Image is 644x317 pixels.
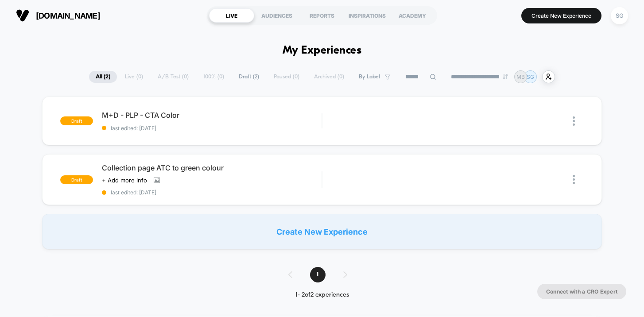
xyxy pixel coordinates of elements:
img: end [503,74,508,79]
div: 1 - 2 of 2 experiences [279,291,365,299]
span: last edited: [DATE] [102,125,322,131]
span: All ( 2 ) [89,71,117,83]
span: M+D - PLP - CTA Color [102,111,322,120]
p: SG [527,73,534,80]
div: REPORTS [299,8,345,23]
button: Create New Experience [521,8,601,23]
div: ACADEMY [390,8,435,23]
div: AUDIENCES [254,8,299,23]
span: Collection page ATC to green colour [102,163,322,172]
span: 1 [310,267,326,282]
img: Visually logo [16,9,29,22]
button: Connect with a CRO Expert [537,284,626,299]
button: SG [608,7,631,25]
div: INSPIRATIONS [345,8,390,23]
button: [DOMAIN_NAME] [13,8,103,23]
span: Draft ( 2 ) [232,71,266,83]
img: close [573,116,575,126]
h1: My Experiences [283,44,362,57]
div: SG [611,7,628,24]
span: last edited: [DATE] [102,189,322,196]
img: close [573,175,575,184]
div: Create New Experience [42,214,602,249]
p: MB [516,73,525,80]
div: LIVE [209,8,254,23]
span: draft [60,116,93,125]
span: draft [60,175,93,184]
span: By Label [359,73,380,80]
span: [DOMAIN_NAME] [36,11,100,20]
span: + Add more info [102,177,147,184]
